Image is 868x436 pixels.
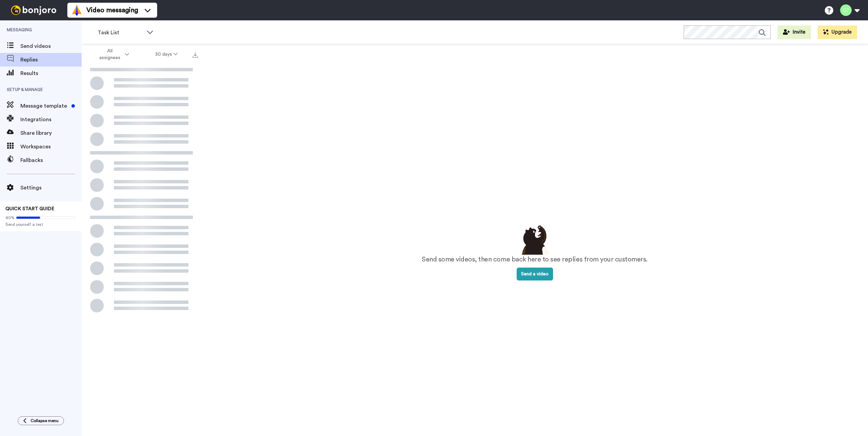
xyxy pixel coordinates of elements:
[98,29,143,37] span: Task List
[20,156,82,164] span: Fallbacks
[5,206,54,211] span: QUICK START GUIDE
[71,5,82,16] img: vm-color.svg
[20,56,82,64] span: Replies
[193,52,198,58] img: export.svg
[818,25,857,39] button: Upgrade
[20,102,69,110] span: Message template
[86,5,138,15] span: Video messaging
[5,222,76,227] span: Send yourself a test
[518,223,552,255] img: results-emptystates.png
[18,416,64,425] button: Collapse menu
[31,418,59,423] span: Collapse menu
[142,48,191,60] button: 30 days
[20,129,82,137] span: Share library
[422,255,648,265] p: Send some videos, then come back here to see replies from your customers.
[8,5,59,15] img: bj-logo-header-white.svg
[20,143,82,151] span: Workspaces
[20,184,82,192] span: Settings
[20,115,82,124] span: Integrations
[5,215,15,220] span: 40%
[190,49,200,59] button: Export all results that match these filters now.
[20,42,82,50] span: Send videos
[517,268,553,280] button: Send a video
[83,45,142,64] button: All assignees
[778,25,811,39] button: Invite
[517,272,553,276] a: Send a video
[96,48,123,61] span: All assignees
[20,69,82,77] span: Results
